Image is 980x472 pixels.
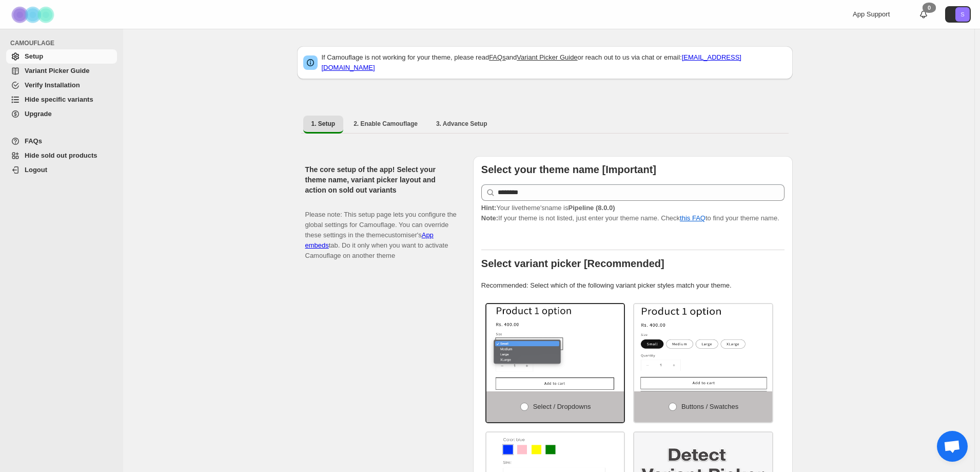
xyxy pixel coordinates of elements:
span: Variant Picker Guide [25,67,89,74]
a: this FAQ [680,214,705,222]
span: Hide sold out products [25,152,97,159]
span: Avatar with initials S [955,7,970,22]
span: Upgrade [25,110,52,118]
p: If Camouflage is not working for your theme, please read and or reach out to us via chat or email: [322,52,787,73]
button: Avatar with initials S [945,6,971,23]
a: FAQs [6,134,117,148]
img: Select / Dropdowns [486,304,624,391]
img: Camouflage [8,1,60,29]
img: Buttons / Swatches [634,304,772,391]
span: App Support [853,10,890,18]
b: Select your theme name [Important] [481,164,656,175]
a: Hide sold out products [6,148,117,163]
p: Recommended: Select which of the following variant picker styles match your theme. [481,280,785,291]
strong: Note: [481,214,498,222]
span: Setup [25,52,43,60]
a: Logout [6,163,117,177]
p: If your theme is not listed, just enter your theme name. Check to find your theme name. [481,203,785,223]
strong: Pipeline (8.0.0) [568,204,615,212]
span: Hide specific variants [25,96,93,103]
span: Verify Installation [25,81,80,89]
span: 1. Setup [311,120,336,128]
a: Aprire la chat [937,431,968,462]
text: S [961,11,964,17]
a: Hide specific variants [6,92,117,107]
strong: Hint: [481,204,497,212]
a: Setup [6,49,117,64]
a: Variant Picker Guide [6,64,117,78]
span: Select / Dropdowns [533,403,591,410]
a: Verify Installation [6,78,117,92]
b: Select variant picker [Recommended] [481,258,664,269]
p: Please note: This setup page lets you configure the global settings for Camouflage. You can overr... [305,199,457,261]
span: Logout [25,166,47,174]
a: FAQs [489,53,506,61]
h2: The core setup of the app! Select your theme name, variant picker layout and action on sold out v... [305,164,457,195]
span: FAQs [25,137,42,145]
div: 0 [923,3,936,13]
span: Your live theme's name is [481,204,615,212]
a: Upgrade [6,107,117,121]
a: Variant Picker Guide [517,53,577,61]
span: 2. Enable Camouflage [354,120,418,128]
span: 3. Advance Setup [436,120,487,128]
a: 0 [918,9,929,20]
span: CAMOUFLAGE [10,39,118,47]
span: Buttons / Swatches [681,403,738,410]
